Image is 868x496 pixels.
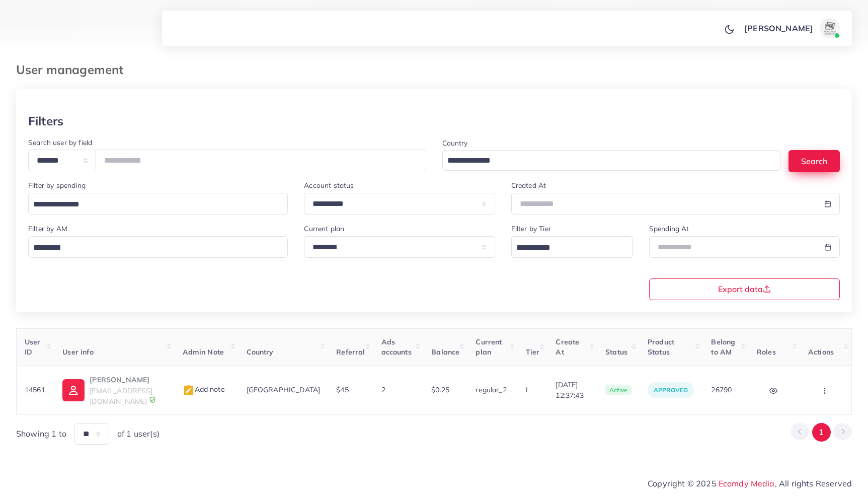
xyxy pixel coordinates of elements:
span: Referral [336,347,365,357]
label: Search user by field [28,137,92,148]
span: , All rights Reserved [775,477,852,489]
span: Belong to AM [711,337,735,357]
span: I [526,385,528,394]
a: [PERSON_NAME][EMAIL_ADDRESS][DOMAIN_NAME] [62,374,166,406]
span: of 1 user(s) [117,428,160,440]
span: Country [247,347,274,357]
span: $0.25 [431,385,449,394]
button: Go to page 1 [812,423,831,442]
div: Search for option [511,236,633,258]
span: Tier [526,347,540,357]
a: [PERSON_NAME]avatar [739,18,844,38]
ul: Pagination [791,423,852,442]
span: Copyright © 2025 [648,477,852,489]
h3: Filters [28,114,63,128]
span: [GEOGRAPHIC_DATA] [247,385,321,394]
span: Balance [431,347,459,357]
label: Filter by AM [28,224,67,234]
span: Actions [808,347,834,357]
label: Created At [511,180,546,190]
span: User ID [25,337,41,357]
span: Roles [757,347,776,357]
span: 26790 [711,385,732,394]
span: Create At [556,337,579,357]
span: [EMAIL_ADDRESS][DOMAIN_NAME] [90,386,152,405]
label: Current plan [304,224,344,234]
input: Search for option [30,240,275,256]
a: Ecomdy Media [719,478,775,488]
span: Product Status [648,337,674,357]
span: Admin Note [183,347,224,357]
label: Filter by Tier [511,224,551,234]
span: [DATE] 12:37:43 [556,380,589,400]
div: Search for option [442,150,781,171]
button: Search [788,150,840,172]
h3: User management [16,62,131,77]
span: Showing 1 to [16,428,66,440]
div: Search for option [28,236,288,258]
span: approved [654,386,688,394]
input: Search for option [30,197,275,212]
span: 14561 [25,385,45,394]
button: Export data [649,278,840,300]
label: Filter by spending [28,180,86,190]
input: Search for option [444,153,768,169]
img: avatar [820,18,840,38]
span: active [605,385,632,396]
span: regular_2 [476,385,506,394]
span: Ads accounts [381,337,412,357]
img: 9CAL8B2pu8EFxCJHYAAAAldEVYdGRhdGU6Y3JlYXRlADIwMjItMTItMDlUMDQ6NTg6MzkrMDA6MDBXSlgLAAAAJXRFWHRkYXR... [149,396,156,403]
label: Country [442,138,468,148]
label: Account status [304,180,354,190]
span: Status [605,347,627,357]
span: Export data [718,285,771,293]
span: $45 [336,385,348,394]
span: Add note [183,385,225,394]
div: Search for option [28,193,288,215]
p: [PERSON_NAME] [90,374,166,386]
label: Spending At [649,224,689,234]
span: Current plan [476,337,502,357]
span: 2 [381,385,385,394]
span: User info [62,347,93,357]
input: Search for option [513,240,620,256]
p: [PERSON_NAME] [744,22,813,34]
img: admin_note.cdd0b510.svg [183,384,195,396]
img: ic-user-info.36bf1079.svg [62,379,85,401]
